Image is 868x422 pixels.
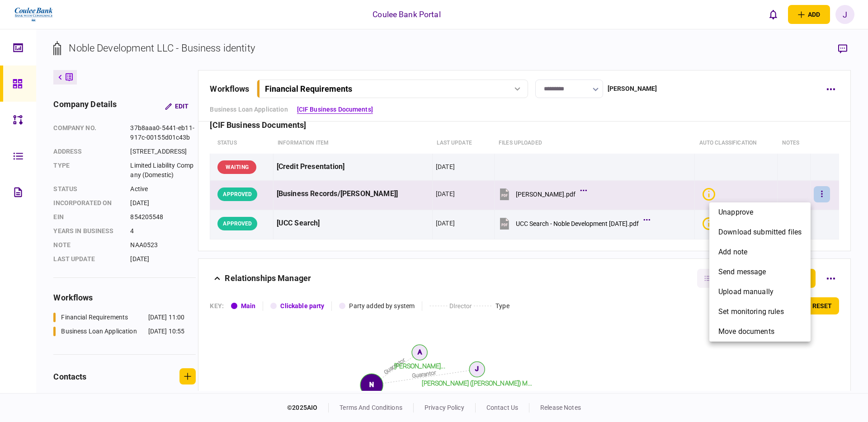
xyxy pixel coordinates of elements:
span: set monitoring rules [718,306,784,317]
span: send message [718,267,766,277]
span: upload manually [718,286,774,297]
span: download submitted files [718,227,802,238]
span: add note [718,247,747,258]
span: Move documents [718,326,774,337]
span: unapprove [718,207,753,218]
